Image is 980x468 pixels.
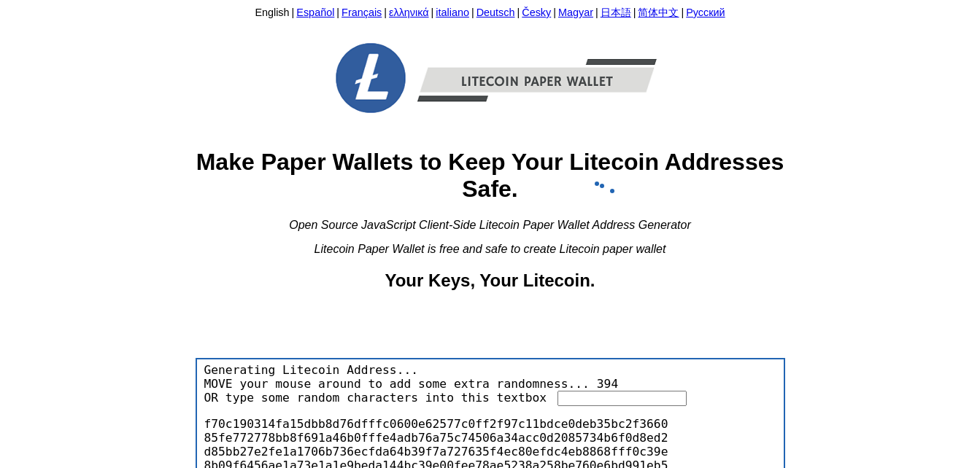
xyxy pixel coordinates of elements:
[196,243,785,256] div: Litecoin Paper Wallet is free and safe to create Litecoin paper wallet
[686,7,725,18] a: Русский
[196,270,785,291] h2: Your Keys, Your Litecoin.
[342,7,382,18] a: Français
[389,7,429,18] a: ελληνικά
[196,219,785,232] div: Open Source JavaScript Client-Side Litecoin Paper Wallet Address Generator
[638,7,679,18] a: 简体中文
[436,7,469,18] a: italiano
[201,373,593,391] span: MOVE your mouse around to add some extra randomness...
[601,7,631,18] a: 日本語
[201,359,423,377] span: Generating Litecoin Address...
[293,26,687,130] img: Free-Litecoin-Paper-Wallet
[255,7,289,18] a: English
[477,7,515,18] a: Deutsch
[196,149,785,203] h1: Make Paper Wallets to Keep Your Litecoin Addresses Safe.
[593,373,622,391] span: 394
[196,6,785,23] div: | | | | | | | | | |
[522,7,551,18] a: Česky
[558,7,593,18] a: Magyar
[296,7,334,18] a: Español
[201,387,551,405] span: OR type some random characters into this textbox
